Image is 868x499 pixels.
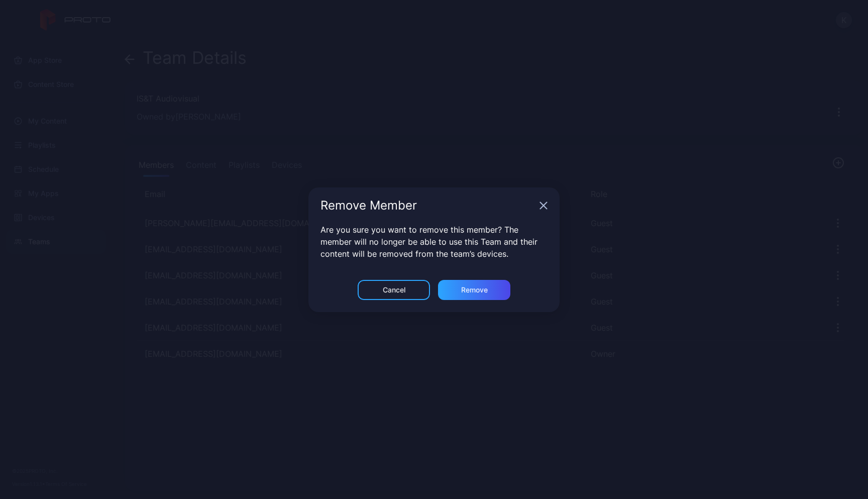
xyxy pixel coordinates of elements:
button: Remove [438,280,510,300]
div: Remove [461,286,488,294]
p: Are you sure you want to remove this member? The member will no longer be able to use this Team a... [320,224,548,260]
div: Cancel [383,286,405,294]
button: Cancel [358,280,430,300]
div: Remove Member [320,199,535,212]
